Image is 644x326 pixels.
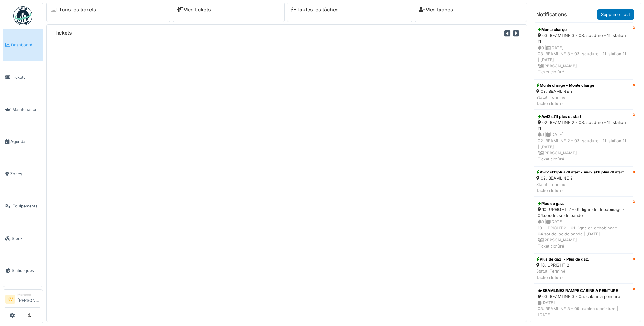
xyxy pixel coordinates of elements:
[538,119,628,132] div: 02. BEAMLINE 2 - 03. soudure - 11. station 11
[538,288,628,294] div: BEAMLINE3 RAMPE CABINE A PEINTURE
[538,45,628,75] div: 0 | [DATE] 03. BEAMLINE 3 - 03. soudure - 11. station 11 | [DATE] [PERSON_NAME] Ticket clotûré
[536,94,594,106] div: Statut: Terminé Tâche clôturée
[536,181,624,194] div: Statut: Terminé Tâche clôturée
[3,61,43,93] a: Tickets
[3,222,43,254] a: Stock
[17,292,40,306] li: [PERSON_NAME]
[12,268,40,274] span: Statistiques
[534,80,633,110] a: Monte charge - Monte charge 03. BEAMLINE 3 Statut: TerminéTâche clôturée
[54,30,72,36] h6: Tickets
[534,22,633,79] a: Monte charge 03. BEAMLINE 3 - 03. soudure - 11. station 11 0 |[DATE]03. BEAMLINE 3 - 03. soudure ...
[538,294,628,300] div: 03. BEAMLINE 3 - 05. cabine a peinture
[536,169,624,175] div: Awl2 st11 plus dt start - Awl2 st11 plus dt start
[3,190,43,222] a: Équipements
[3,158,43,190] a: Zones
[534,166,633,196] a: Awl2 st11 plus dt start - Awl2 st11 plus dt start 02. BEAMLINE 2 Statut: TerminéTâche clôturée
[536,175,624,181] div: 02. BEAMLINE 2
[538,219,628,249] div: 0 | [DATE] 10. UPRIGHT 2 - 01. ligne de debobinage - 04.soudeuse de bande | [DATE] [PERSON_NAME] ...
[536,88,594,94] div: 03. BEAMLINE 3
[12,203,40,209] span: Équipements
[538,201,628,207] div: Plus de gaz.
[17,292,40,297] div: Manager
[538,27,628,32] div: Monte charge
[13,6,32,25] img: Badge_color-CXgf-gQk.svg
[59,7,96,13] a: Tous les tickets
[597,9,634,20] a: Supprimer tout
[12,235,40,241] span: Stock
[5,292,40,308] a: KV Manager[PERSON_NAME]
[534,254,633,283] a: Plus de gaz. - Plus de gaz. 10. UPRIGHT 2 Statut: TerminéTâche clôturée
[5,295,15,304] li: KV
[12,106,40,112] span: Maintenance
[534,196,633,254] a: Plus de gaz. 10. UPRIGHT 2 - 01. ligne de debobinage - 04.soudeuse de bande 0 |[DATE]10. UPRIGHT ...
[538,114,628,119] div: Awl2 st11 plus dt start
[177,7,211,13] a: Mes tickets
[12,74,40,80] span: Tickets
[3,93,43,126] a: Maintenance
[3,29,43,61] a: Dashboard
[10,171,40,177] span: Zones
[536,83,594,88] div: Monte charge - Monte charge
[291,7,339,13] a: Toutes les tâches
[538,132,628,162] div: 0 | [DATE] 02. BEAMLINE 2 - 03. soudure - 11. station 11 | [DATE] [PERSON_NAME] Ticket clotûré
[3,126,43,158] a: Agenda
[538,32,628,44] div: 03. BEAMLINE 3 - 03. soudure - 11. station 11
[3,255,43,287] a: Statistiques
[419,7,453,13] a: Mes tâches
[536,268,589,280] div: Statut: Terminé Tâche clôturée
[538,207,628,219] div: 10. UPRIGHT 2 - 01. ligne de debobinage - 04.soudeuse de bande
[536,256,589,262] div: Plus de gaz. - Plus de gaz.
[536,262,589,268] div: 10. UPRIGHT 2
[11,42,40,48] span: Dashboard
[534,109,633,166] a: Awl2 st11 plus dt start 02. BEAMLINE 2 - 03. soudure - 11. station 11 0 |[DATE]02. BEAMLINE 2 - 0...
[536,11,567,17] h6: Notifications
[10,139,40,145] span: Agenda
